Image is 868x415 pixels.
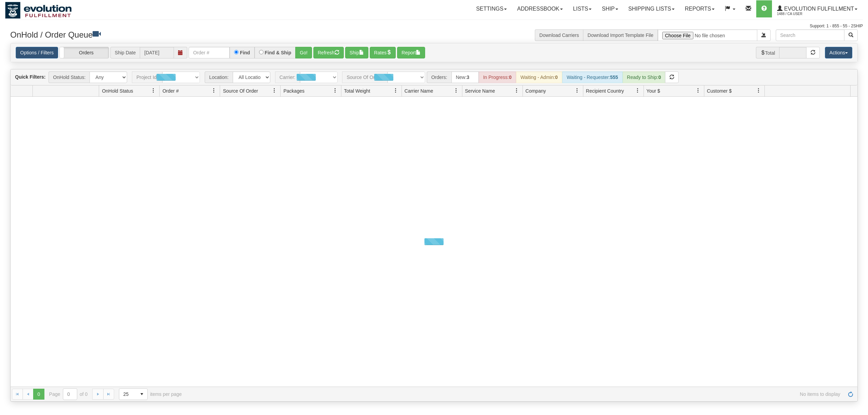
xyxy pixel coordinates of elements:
span: Your $ [647,88,660,94]
a: Options / Filters [16,47,58,58]
a: Total Weight filter column settings [390,85,402,96]
strong: 3 [467,75,470,80]
button: Actions [825,47,852,58]
button: Rates [370,47,396,58]
a: Ship [597,0,623,17]
div: In Progress: [479,71,516,83]
a: Shipping lists [623,0,680,17]
span: Total Weight [344,88,370,94]
button: Refresh [313,47,344,58]
span: Location: [205,71,233,83]
input: Order # [189,47,230,58]
div: grid toolbar [11,69,857,85]
div: New: [451,71,479,83]
strong: 0 [509,75,512,80]
span: Page sizes drop down [119,388,148,400]
label: Orders [60,47,109,58]
span: 25 [123,391,132,398]
strong: 555 [610,75,618,80]
strong: 0 [658,75,661,80]
button: Ship [345,47,368,58]
a: Download Carriers [539,32,579,38]
span: Company [526,88,546,94]
input: Import [658,29,757,41]
label: Find [240,50,250,55]
span: 1488 / CA User [777,11,828,17]
a: Download Import Template File [587,32,653,38]
label: Quick Filters: [15,73,45,80]
button: Report [397,47,425,58]
a: Carrier Name filter column settings [450,85,462,96]
h3: OnHold / Order Queue [10,29,429,39]
a: Addressbook [512,0,568,17]
a: Customer $ filter column settings [753,85,764,96]
label: Find & Ship [265,50,291,55]
strong: 0 [555,75,558,80]
a: Source Of Order filter column settings [269,85,280,96]
a: Refresh [845,389,856,400]
a: Service Name filter column settings [511,85,523,96]
div: Waiting - Admin: [516,71,562,83]
span: Packages [283,88,304,94]
span: Total [756,47,779,58]
span: Orders: [427,71,451,83]
span: Source Of Order [223,88,258,94]
button: Go! [295,47,312,58]
a: Reports [680,0,720,17]
a: Recipient Country filter column settings [632,85,643,96]
img: logo1488.jpg [5,2,72,19]
a: Packages filter column settings [329,85,341,96]
span: select [136,389,147,400]
span: No items to display [191,391,840,397]
a: Your $ filter column settings [692,85,704,96]
span: OnHold Status: [49,71,90,83]
a: Company filter column settings [571,85,583,96]
span: Page 0 [33,389,44,400]
span: Carrier Name [405,88,433,94]
div: Waiting - Requester: [562,71,622,83]
span: Service Name [465,88,495,94]
span: Customer $ [707,88,732,94]
a: OnHold Status filter column settings [148,85,159,96]
span: Page of 0 [49,388,88,400]
span: items per page [119,388,182,400]
a: Evolution Fulfillment 1488 / CA User [772,0,863,17]
button: Search [844,29,858,41]
div: Ready to Ship: [623,71,666,83]
a: Lists [568,0,597,17]
span: Order # [162,88,178,94]
span: Evolution Fulfillment [783,6,854,12]
span: Ship Date [110,47,140,58]
div: Support: 1 - 855 - 55 - 2SHIP [5,23,863,29]
a: Settings [471,0,512,17]
span: OnHold Status [102,88,133,94]
span: Recipient Country [586,88,624,94]
input: Search [776,29,844,41]
a: Order # filter column settings [208,85,220,96]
